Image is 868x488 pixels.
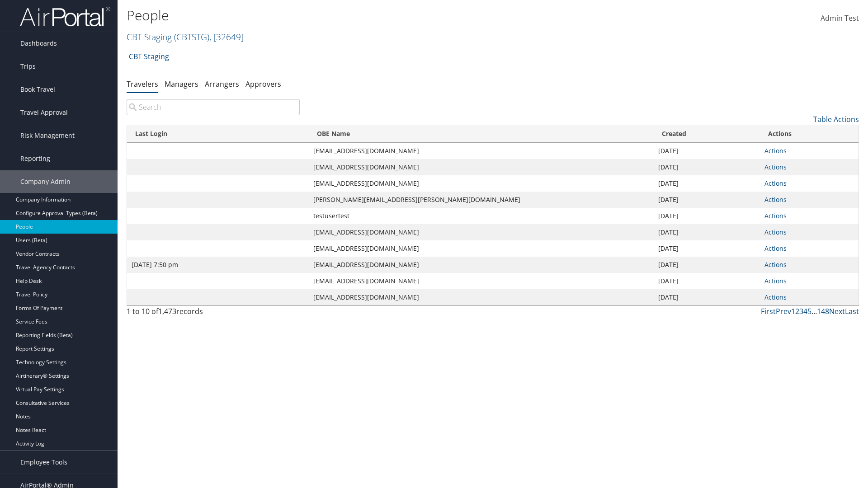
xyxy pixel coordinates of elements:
span: Dashboards [20,32,57,55]
a: First [761,306,776,316]
a: Actions [764,277,787,285]
span: Risk Management [20,124,75,147]
span: Admin Test [821,13,859,23]
span: Travel Approval [20,101,68,124]
input: Search [127,99,300,115]
a: Actions [764,293,787,301]
td: [EMAIL_ADDRESS][DOMAIN_NAME] [309,273,654,289]
span: 1,473 [158,306,176,316]
div: 1 to 10 of records [127,306,300,321]
img: airportal-logo.png [20,6,110,27]
span: Employee Tools [20,451,67,474]
th: Last Login: activate to sort column ascending [127,125,309,143]
td: [EMAIL_ADDRESS][DOMAIN_NAME] [309,143,654,159]
span: , [ 32649 ] [209,31,244,43]
a: Table Actions [813,114,859,124]
td: [EMAIL_ADDRESS][DOMAIN_NAME] [309,175,654,192]
td: [DATE] [654,208,760,224]
a: CBT Staging [129,47,169,66]
span: Company Admin [20,170,71,193]
h1: People [127,6,615,25]
td: [DATE] [654,273,760,289]
td: [DATE] [654,289,760,305]
td: [EMAIL_ADDRESS][DOMAIN_NAME] [309,159,654,175]
td: [DATE] [654,224,760,240]
td: [DATE] 7:50 pm [127,257,309,273]
a: Actions [764,179,787,188]
a: 2 [795,306,799,316]
td: [EMAIL_ADDRESS][DOMAIN_NAME] [309,224,654,240]
a: Arrangers [205,79,239,89]
td: [PERSON_NAME][EMAIL_ADDRESS][PERSON_NAME][DOMAIN_NAME] [309,192,654,208]
a: Travelers [127,79,158,89]
a: Admin Test [821,5,859,33]
span: Book Travel [20,78,55,101]
a: 3 [799,306,803,316]
a: 148 [817,306,829,316]
a: Actions [764,195,787,204]
td: [DATE] [654,240,760,257]
span: Reporting [20,147,50,170]
td: [EMAIL_ADDRESS][DOMAIN_NAME] [309,257,654,273]
a: Managers [165,79,198,89]
td: [DATE] [654,143,760,159]
span: ( CBTSTG ) [174,31,209,43]
a: Prev [776,306,791,316]
td: [DATE] [654,175,760,192]
a: 4 [803,306,807,316]
a: Actions [764,146,787,155]
a: CBT Staging [127,31,244,43]
td: [DATE] [654,192,760,208]
th: Created: activate to sort column ascending [654,125,760,143]
a: Actions [764,211,787,220]
th: Actions [760,125,859,143]
a: Next [829,306,845,316]
a: 5 [807,306,811,316]
a: Actions [764,260,787,269]
a: Actions [764,228,787,236]
a: Last [845,306,859,316]
td: [EMAIL_ADDRESS][DOMAIN_NAME] [309,289,654,305]
th: OBE Name: activate to sort column ascending [309,125,654,143]
td: [EMAIL_ADDRESS][DOMAIN_NAME] [309,240,654,257]
td: [DATE] [654,159,760,175]
a: 1 [791,306,795,316]
a: Actions [764,244,787,253]
td: testusertest [309,208,654,224]
span: … [811,306,817,316]
span: Trips [20,55,36,78]
a: Actions [764,163,787,171]
td: [DATE] [654,257,760,273]
a: Approvers [245,79,281,89]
